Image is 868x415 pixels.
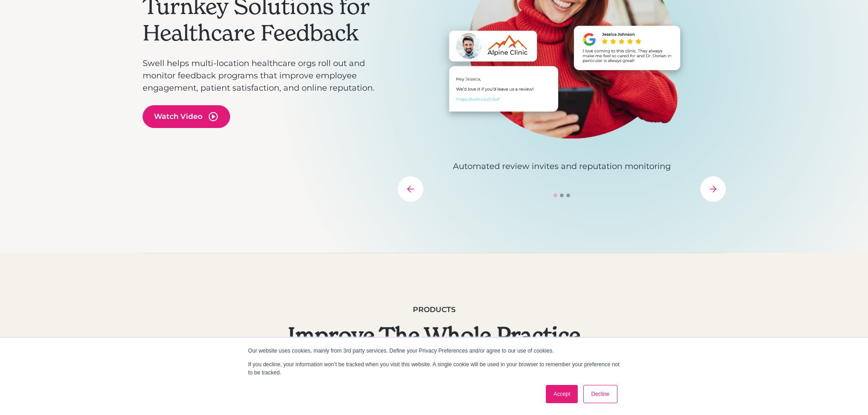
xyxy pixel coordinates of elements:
[398,160,726,173] p: Automated review invites and reputation monitoring
[583,385,617,403] a: Decline
[566,194,570,197] div: Show slide 3 of 3
[700,176,726,202] div: next slide
[143,105,230,128] a: open lightbox
[560,194,564,197] div: Show slide 2 of 3
[712,317,868,415] iframe: Chat Widget
[248,347,620,355] p: Our website uses cookies, mainly from 3rd party services. Define your Privacy Preferences and/or ...
[248,360,620,377] p: If you decline, your information won’t be tracked when you visit this website. A single cookie wi...
[154,111,202,122] div: Watch Video
[546,385,578,403] a: Accept
[259,323,609,375] h2: Improve The Whole Practice Experience
[554,194,557,197] div: Show slide 1 of 3
[143,57,389,94] p: Swell helps multi-location healthcare orgs roll out and monitor feedback programs that improve em...
[398,176,423,202] div: previous slide
[259,304,609,315] div: Products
